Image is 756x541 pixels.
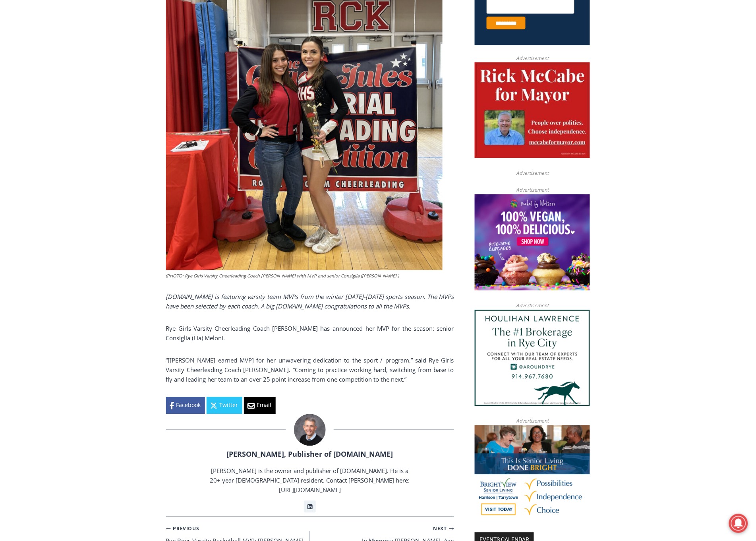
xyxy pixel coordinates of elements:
[201,0,375,77] div: Apply Now <> summer and RHS senior internships available
[475,62,590,159] img: McCabe for Mayor
[166,293,454,310] em: [DOMAIN_NAME] is featuring varsity team MVPs from the winter [DATE]-[DATE] sports season. The MVP...
[475,425,590,522] img: Brightview Senior Living
[209,466,411,495] p: [PERSON_NAME] is the owner and publisher of [DOMAIN_NAME]. He is a 20+ year [DEMOGRAPHIC_DATA] re...
[508,417,557,425] span: Advertisement
[433,525,454,533] small: Next
[166,397,205,414] a: Facebook
[227,450,393,459] a: [PERSON_NAME], Publisher of [DOMAIN_NAME]
[208,79,368,97] span: Intern @ [DOMAIN_NAME]
[166,324,454,343] p: Rye Girls Varsity Cheerleading Coach [PERSON_NAME] has announced her MVP for the season: senior C...
[508,54,557,62] span: Advertisement
[508,186,557,194] span: Advertisement
[207,397,242,414] a: Twitter
[166,525,199,533] small: Previous
[508,302,557,310] span: Advertisement
[475,194,590,291] img: Baked by Melissa
[508,170,557,177] span: Advertisement
[244,397,276,414] a: Email
[166,273,443,280] figcaption: (PHOTO: Rye Girls Varsity Cheerleading Coach [PERSON_NAME] with MVP and senior Consiglia ([PERSON...
[475,310,590,406] img: Houlihan Lawrence The #1 Brokerage in Rye City
[166,356,454,384] p: “[[PERSON_NAME] earned MVP] for her unwavering dedication to the sport / program,” said Rye Girls...
[191,77,385,99] a: Intern @ [DOMAIN_NAME]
